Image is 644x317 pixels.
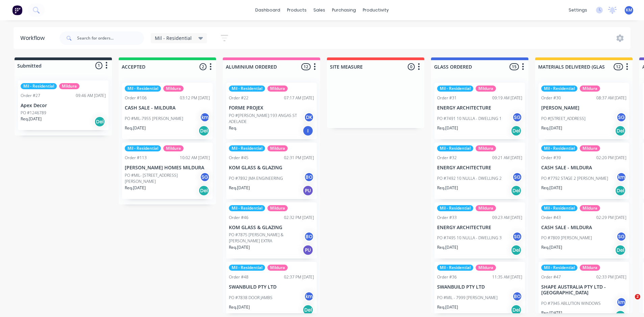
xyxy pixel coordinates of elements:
[541,284,626,296] p: SHAPE AUSTRALIA PTY LTD - [GEOGRAPHIC_DATA]
[437,265,473,271] div: Mil - Residential
[541,165,626,171] p: CASH SALE - MILDURA
[437,304,458,310] p: Req. [DATE]
[125,116,183,122] p: PO #MIL-7955 [PERSON_NAME]
[476,205,496,211] div: Mildura
[626,7,632,13] span: KM
[580,145,600,151] div: Mildura
[125,86,161,92] div: Mil - Residential
[155,34,192,42] span: Mil - Residential
[541,300,601,307] p: PO #7945 ABLUTION WINDOWS
[267,205,288,211] div: Mildura
[59,83,79,89] div: Mildura
[434,143,525,199] div: Mil - ResidentialMilduraOrder #3209:21 AM [DATE]ENERGY ARCHITECTUREPO #7492 10 NULLA - DWELLING 2...
[304,112,314,122] div: DK
[304,172,314,182] div: BO
[437,175,502,181] p: PO #7492 10 NULLA - DWELLING 2
[303,245,313,255] div: PU
[284,215,314,221] div: 02:32 PM [DATE]
[596,95,626,101] div: 08:37 AM [DATE]
[437,155,457,161] div: Order #32
[541,105,626,111] p: [PERSON_NAME]
[76,93,106,99] div: 09:46 AM [DATE]
[229,86,265,92] div: Mil - Residential
[12,5,22,15] img: Factory
[229,304,250,310] p: Req. [DATE]
[539,202,629,259] div: Mil - ResidentialMilduraOrder #4302:29 PM [DATE]CASH SALE - MILDURAPO #7809 [PERSON_NAME]SGReq.[D...
[125,145,161,151] div: Mil - Residential
[437,284,522,290] p: SWANBUILD PTY LTD
[434,202,525,259] div: Mil - ResidentialMilduraOrder #3309:23 AM [DATE]ENERGY ARCHITECTUREPO #7495 10 NULLA - DWELLING 3...
[21,116,42,122] p: Req. [DATE]
[304,291,314,301] div: km
[580,265,600,271] div: Mildura
[596,215,626,221] div: 02:29 PM [DATE]
[437,95,457,101] div: Order #31
[229,244,250,250] p: Req. [DATE]
[200,172,210,182] div: SG
[198,125,209,136] div: Del
[252,5,284,15] a: dashboard
[511,304,522,315] div: Del
[125,155,147,161] div: Order #113
[303,125,313,136] div: I
[437,235,502,241] p: PO #7495 10 NULLA - DWELLING 3
[476,265,496,271] div: Mildura
[226,202,317,259] div: Mil - ResidentialMilduraOrder #4602:32 PM [DATE]KOM GLASS & GLAZINGPO #7875 [PERSON_NAME] & [PERS...
[122,83,213,139] div: Mil - ResidentialMilduraOrder #10603:12 PM [DATE]CASH SALE - MILDURAPO #MIL-7955 [PERSON_NAME]kmR...
[198,185,209,196] div: Del
[541,265,577,271] div: Mil - Residential
[437,165,522,171] p: ENERGY ARCHITECTURE
[437,244,458,250] p: Req. [DATE]
[125,172,200,185] p: PO #MIL- [STREET_ADDRESS][PERSON_NAME]
[476,86,496,92] div: Mildura
[229,185,250,191] p: Req. [DATE]
[229,265,265,271] div: Mil - Residential
[229,284,314,290] p: SWANBUILD PTY LTD
[310,5,329,15] div: sales
[615,185,626,196] div: Del
[284,5,310,15] div: products
[77,31,144,45] input: Search for orders...
[541,86,577,92] div: Mil - Residential
[492,95,522,101] div: 09:19 AM [DATE]
[267,265,288,271] div: Mildura
[541,205,577,211] div: Mil - Residential
[539,143,629,199] div: Mil - ResidentialMilduraOrder #3902:20 PM [DATE]CASH SALE - MILDURAPO #7792 STAGE 2 [PERSON_NAME]...
[541,125,562,131] p: Req. [DATE]
[122,143,213,199] div: Mil - ResidentialMilduraOrder #11310:02 AM [DATE][PERSON_NAME] HOMES MILDURAPO #MIL- [STREET_ADDR...
[229,232,304,244] p: PO #7875 [PERSON_NAME] & [PERSON_NAME] EXTRA
[21,83,57,89] div: Mil - Residential
[229,105,314,111] p: FORME PROJEX
[125,125,146,131] p: Req. [DATE]
[541,95,561,101] div: Order #30
[615,245,626,255] div: Del
[541,116,586,122] p: PO #[STREET_ADDRESS]
[580,205,600,211] div: Mildura
[229,215,248,221] div: Order #46
[437,215,457,221] div: Order #33
[200,112,210,122] div: km
[229,295,272,301] p: PO #7838 DOOR JAMBS
[512,112,522,122] div: SG
[304,231,314,242] div: BO
[21,93,40,99] div: Order #27
[437,205,473,211] div: Mil - Residential
[125,185,146,191] p: Req. [DATE]
[229,274,248,280] div: Order #48
[437,86,473,92] div: Mil - Residential
[303,304,313,315] div: Del
[284,274,314,280] div: 02:37 PM [DATE]
[541,274,561,280] div: Order #47
[437,125,458,131] p: Req. [DATE]
[229,225,314,230] p: KOM GLASS & GLAZING
[21,110,46,116] p: PO #1246789
[229,145,265,151] div: Mil - Residential
[492,155,522,161] div: 09:21 AM [DATE]
[163,86,184,92] div: Mildura
[180,95,210,101] div: 03:12 PM [DATE]
[616,231,626,242] div: SG
[511,185,522,196] div: Del
[329,5,359,15] div: purchasing
[125,165,210,171] p: [PERSON_NAME] HOMES MILDURA
[359,5,392,15] div: productivity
